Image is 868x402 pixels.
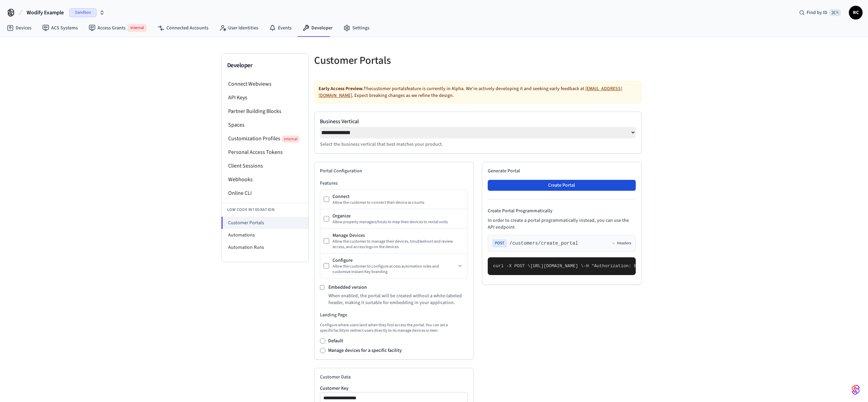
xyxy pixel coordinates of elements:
span: Find by ID [807,9,827,16]
label: Default [328,338,343,344]
p: When enabled, the portal will be created without a white-labeled header, making it suitable for e... [328,292,468,306]
a: Access GrantsInternal [83,21,152,35]
h3: Landing Page [320,312,468,318]
h5: Customer Portals [314,54,474,68]
p: Select the business vertical that best matches your product. [320,141,636,148]
li: Client Sessions [222,159,308,173]
div: The customer portals feature is currently in Alpha. We're actively developing it and seeking earl... [314,81,642,103]
li: Online CLI [222,186,308,200]
div: Find by ID⌘ K [794,6,846,19]
li: Personal Access Tokens [222,145,308,159]
button: RC [849,6,863,19]
h2: Generate Portal [488,168,636,174]
a: Devices [1,22,37,34]
li: Customer Portals [221,217,308,229]
li: API Keys [222,91,308,104]
a: Developer [297,22,338,34]
li: Connect Webviews [222,77,308,91]
div: Allow the customer to connect their device accounts [333,200,464,205]
label: Business Vertical [320,117,636,126]
h2: Portal Configuration [320,168,468,174]
label: Customer Key [320,386,468,391]
li: Spaces [222,118,308,132]
a: ACS Systems [37,22,83,34]
li: Webhooks [222,173,308,186]
div: Organize [333,213,464,219]
button: Headers [612,241,631,246]
span: -H "Authorization: Bearer seam_api_key_123456" \ [584,263,711,269]
strong: Early Access Preview. [319,85,364,92]
span: [URL][DOMAIN_NAME] \ [530,263,584,269]
h2: Customer Data [320,374,468,381]
span: RC [850,6,862,19]
div: Allow the customer to configure access automation rules and customize Instant Key branding [333,264,456,275]
li: Partner Building Blocks [222,104,308,118]
a: [EMAIL_ADDRESS][DOMAIN_NAME] [319,85,622,99]
button: Create Portal [488,180,636,191]
span: ⌘ K [829,9,841,16]
div: Allow the customer to manage their devices, troubleshoot and review access, and access logs on th... [333,239,464,250]
a: User Identities [214,22,264,34]
a: Settings [338,22,375,34]
p: In order to create a portal programmatically instead, you can use the API endpoint [488,217,636,231]
li: Low Code Integration [222,203,308,217]
span: /customers/create_portal [510,240,578,247]
li: Automation Runs [222,241,308,254]
div: Connect [333,193,464,200]
label: Manage devices for a specific facility [328,347,402,354]
li: Customization Profiles [222,132,308,145]
div: Allow property managers/hosts to map their devices to rental units [333,219,464,225]
h4: Create Portal Programmatically [488,207,636,214]
img: SeamLogoGradient.69752ec5.svg [852,384,860,395]
h3: Developer [227,61,303,70]
p: Configure where users land when they first access the portal. You can set a specific facility to ... [320,322,468,333]
div: Configure [333,257,456,264]
span: POST [492,239,507,247]
a: Events [264,22,297,34]
div: Manage Devices [333,232,464,239]
h3: Features [320,180,468,187]
span: Internal [128,24,147,32]
span: Sandbox [69,8,97,17]
label: Embedded version [328,284,367,291]
span: curl -X POST \ [493,263,530,269]
a: Connected Accounts [152,22,214,34]
li: Automations [222,229,308,241]
span: Wodify Example [27,9,64,17]
span: Internal [282,135,299,143]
